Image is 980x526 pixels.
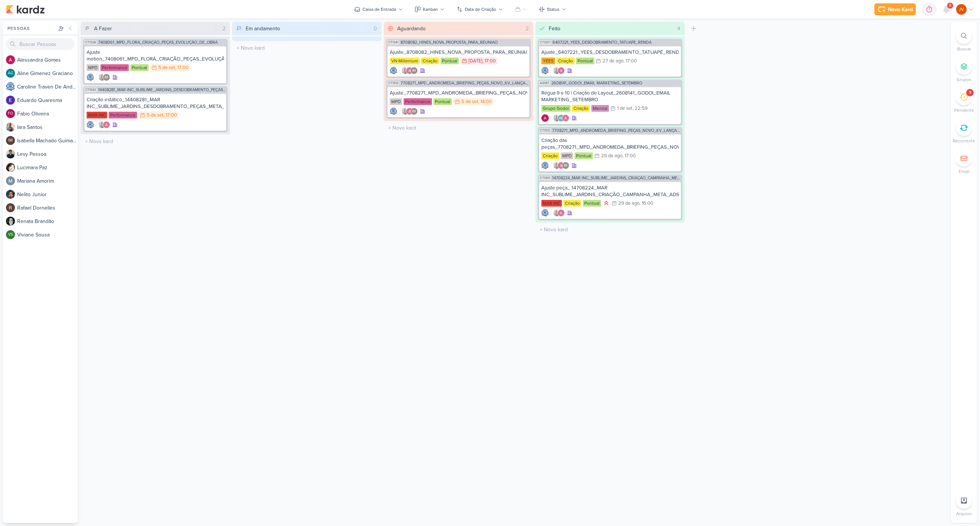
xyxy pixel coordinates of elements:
[6,203,15,212] img: Rafael Dornelles
[401,108,409,115] img: Iara Santos
[87,121,94,129] div: Criador(a): Caroline Traven De Andrade
[390,108,397,115] div: Criador(a): Caroline Traven De Andrade
[623,59,637,64] div: , 17:00
[98,121,106,129] img: Iara Santos
[96,74,110,81] div: Colaboradores: Iara Santos, Isabella Machado Guimarães
[957,46,971,52] p: Buscar
[87,64,99,71] div: MPD
[147,113,164,118] div: 5 de set
[553,162,560,169] img: Iara Santos
[6,5,45,14] img: kardz.app
[956,510,972,517] p: Arquivo
[551,162,569,169] div: Colaboradores: Iara Santos, Alessandra Gomes, Isabella Machado Guimarães
[482,59,496,64] div: , 17:00
[523,25,532,33] div: 2
[401,81,529,85] span: 7708271_MPD_ANDROMEDA_BRIEFING_PEÇAS_NOVO_KV_LANÇAMENTO
[617,106,632,111] div: 1 de set
[421,58,439,64] div: Criação
[103,74,110,81] div: Isabella Machado Guimarães
[541,185,679,198] div: Ajuste peça_ 14708224_MAR INC_SUBLIME_JARDINS_CRIAÇÃO_CAMPANHA_META_ADS
[956,4,967,15] div: Joney Viana
[576,58,594,64] div: Pontual
[388,40,399,44] span: CT1341
[234,43,380,53] input: + Novo kard
[17,83,78,91] div: C a r o l i n e T r a v e n D e A n d r a d e
[17,137,78,145] div: I s a b e l l a M a c h a d o G u i m a r ã e s
[433,98,452,105] div: Pontual
[17,177,78,185] div: M a r i a n a A m o r i m
[130,64,149,71] div: Pontual
[390,108,397,115] img: Caroline Traven De Andrade
[541,49,679,56] div: Ajuste_6407221_YEES_DESDOBRAMENTO_TATUAPÉ_RENDA_V3
[390,49,527,56] div: Ajuste_8708082_HINES_NOVA_PROPOSTA_PARA_REUNIAO
[6,149,15,158] img: Levy Pessoa
[557,67,565,74] img: Alessandra Gomes
[552,176,681,180] span: 14708224_MAR INC_SUBLIME_JARDINS_CRIAÇÃO_CAMPANHA_META_ADS
[539,40,551,44] span: CT1201
[17,231,78,239] div: V i v i a n e S o u s a
[8,71,13,75] p: AG
[541,105,570,112] div: Grupo Godoi
[17,164,78,171] div: L u c i m a r a P a z
[674,25,683,33] div: 4
[8,233,13,237] p: VS
[406,67,413,74] img: Alessandra Gomes
[390,58,420,64] div: VN Millenium
[103,121,110,129] img: Alessandra Gomes
[401,40,498,44] span: 8708082_HINES_NOVA_PROPOSTA_PARA_REUNIAO
[6,55,15,64] img: Alessandra Gomes
[564,164,567,168] p: IM
[385,123,532,133] input: + Novo kard
[541,90,679,103] div: Régua 9 e 10 | Criação de Layout_2608141_GODOI_EMAIL MARKETING_SETEMBRO
[572,105,590,112] div: Criação
[553,40,651,44] span: 6407221_YEES_DESDOBRAMENTO_TATUAPÉ_RENDA
[6,217,15,226] img: Renata Brandão
[575,152,593,159] div: Pontual
[541,152,559,159] div: Criação
[399,67,418,74] div: Colaboradores: Iara Santos, Alessandra Gomes, Isabella Machado Guimarães
[175,65,189,70] div: , 17:00
[401,67,409,74] img: Iara Santos
[559,117,564,120] p: AG
[6,163,15,172] img: Lucimara Paz
[561,152,573,159] div: MPD
[17,217,78,225] div: R e n a t a B r a n d ã o
[541,209,549,217] img: Caroline Traven De Andrade
[959,6,964,13] p: JV
[541,114,549,122] img: Alessandra Gomes
[17,123,78,131] div: I a r a S a n t o s
[17,150,78,158] div: L e v y P e s s o a
[591,105,609,112] div: Mensal
[949,3,951,9] span: 8
[618,201,640,206] div: 29 de ago
[541,114,549,122] div: Criador(a): Alessandra Gomes
[6,176,15,185] img: Mariana Amorim
[541,67,549,74] img: Caroline Traven De Andrade
[622,154,636,158] div: , 17:00
[541,137,679,151] div: Criação das peças_7708271_MPD_ANDROMEDA_BRIEFING_PEÇAS_NOVO_KV_LANÇAMENTO
[6,69,15,78] div: Aline Gimenez Graciano
[888,6,913,13] div: Novo Kard
[951,28,977,52] li: Ctrl + F
[539,176,551,180] span: CT1451
[390,98,402,105] div: MPD
[537,224,683,235] input: + Novo kard
[441,58,459,64] div: Pontual
[412,110,416,114] p: IM
[551,81,642,85] span: 2608141_GODOI_EMAIL MARKETING_SETEMBRO
[17,96,78,104] div: E d u a r d o Q u a r e s m a
[541,67,549,74] div: Criador(a): Caroline Traven De Andrade
[390,67,397,74] img: Caroline Traven De Andrade
[6,230,15,239] div: Viviane Sousa
[84,40,97,44] span: CT1326
[6,38,75,50] input: Buscar Pessoas
[410,67,418,74] div: Isabella Machado Guimarães
[551,67,565,74] div: Colaboradores: Iara Santos, Alessandra Gomes
[98,40,218,44] span: 7408061_MPD_FLORÁ_CRIAÇÃO_PEÇAS_EVOLUÇÃO_DE_OBRA
[17,204,78,212] div: R a f a e l D o r n e l l e s
[98,88,226,92] span: 14408281_MAR INC_SUBLIME_JARDINS_DESDOBRAMENTO_PEÇAS_META_ADS
[87,74,94,81] div: Criador(a): Caroline Traven De Andrade
[552,129,681,133] span: 7708271_MPD_ANDROMEDA_BRIEFING_PEÇAS_NOVO_KV_LANÇAMENTO
[541,58,555,64] div: YEES
[541,162,549,169] div: Criador(a): Caroline Traven De Andrade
